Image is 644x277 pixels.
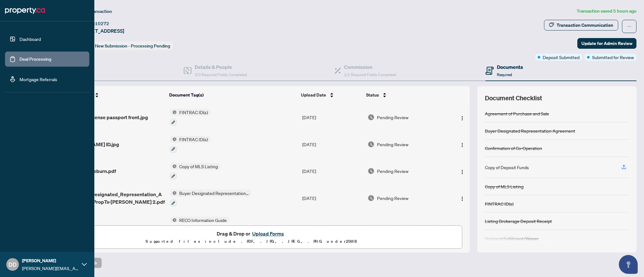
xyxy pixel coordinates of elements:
[177,163,220,170] span: Copy of MLS Listing
[377,222,408,229] span: Pending Review
[61,86,167,104] th: (9) File Name
[619,255,638,274] button: Open asap
[457,193,467,203] button: Logo
[485,127,575,134] div: Buyer Designated Representation Agreement
[485,164,529,171] div: Copy of Deposit Funds
[301,91,326,98] span: Upload Date
[377,141,408,148] span: Pending Review
[368,141,375,148] img: Document Status
[485,200,514,207] div: FINTRAC ID(s)
[300,185,365,212] td: [DATE]
[457,220,467,230] button: Logo
[460,196,465,201] img: Logo
[592,54,634,61] span: Submitted for Review
[19,76,57,82] a: Mortgage Referrals
[170,217,229,234] button: Status IconRECO Information Guide
[95,21,109,26] span: 10272
[457,112,467,122] button: Logo
[300,212,365,239] td: [DATE]
[177,190,251,197] span: Buyer Designated Representation Agreement
[485,94,542,102] span: Document Checklist
[497,63,523,71] h4: Documents
[177,109,210,116] span: FINTRAC ID(s)
[170,190,177,197] img: Status Icon
[177,217,229,224] span: RECO Information Guide
[64,114,148,121] span: AG Drivers license passport front.jpg
[170,163,220,180] button: Status IconCopy of MLS Listing
[377,114,408,121] span: Pending Review
[366,91,379,98] span: Status
[250,230,286,238] button: Upload Forms
[167,86,298,104] th: Document Tag(s)
[78,42,173,50] div: Status:
[170,163,177,170] img: Status Icon
[460,116,465,121] img: Logo
[22,257,79,264] span: [PERSON_NAME]
[300,131,365,158] td: [DATE]
[377,195,408,202] span: Pending Review
[485,145,542,152] div: Confirmation of Co-Operation
[368,222,375,229] img: Document Status
[22,265,79,272] span: [PERSON_NAME][EMAIL_ADDRESS][DOMAIN_NAME]
[170,136,177,143] img: Status Icon
[19,36,41,42] a: Dashboard
[300,158,365,185] td: [DATE]
[368,168,375,175] img: Document Status
[64,191,165,206] span: 371_Buyer_Designated_Representation_Agreement_-_PropTx-[PERSON_NAME] 2.pdf
[377,168,408,175] span: Pending Review
[460,169,465,175] img: Logo
[195,72,247,77] span: 3/3 Required Fields Completed
[344,63,396,71] h4: Commission
[557,20,613,30] div: Transaction Communication
[64,221,136,229] span: RECO_Information_Guide 1.pdf
[5,6,45,16] img: logo
[543,54,580,61] span: Deposit Submitted
[78,27,124,35] span: [STREET_ADDRESS]
[497,72,512,77] span: Required
[217,230,286,238] span: Drag & Drop or
[78,8,112,14] span: View Transaction
[544,20,618,30] button: Transaction Communication
[170,136,210,153] button: Status IconFINTRAC ID(s)
[485,218,552,224] div: Listing Brokerage Deposit Receipt
[577,8,636,15] article: Transaction saved 5 hours ago
[368,114,375,121] img: Document Status
[170,217,177,224] img: Status Icon
[170,190,251,207] button: Status IconBuyer Designated Representation Agreement
[300,104,365,131] td: [DATE]
[177,136,210,143] span: FINTRAC ID(s)
[19,56,51,62] a: Deal Processing
[41,226,462,249] span: Drag & Drop orUpload FormsSupported files include .PDF, .JPG, .JPEG, .PNG under25MB
[344,72,396,77] span: 1/1 Required Fields Completed
[95,43,170,49] span: New Submission - Processing Pending
[170,109,210,126] button: Status IconFINTRAC ID(s)
[195,63,247,71] h4: Details & People
[44,238,458,245] p: Supported files include .PDF, .JPG, .JPEG, .PNG under 25 MB
[368,195,375,202] img: Document Status
[460,142,465,147] img: Logo
[581,38,632,48] span: Update for Admin Review
[298,86,364,104] th: Upload Date
[170,109,177,116] img: Status Icon
[485,183,524,190] div: Copy of MLS Listing
[8,260,17,269] span: DD
[457,166,467,176] button: Logo
[485,110,549,117] div: Agreement of Purchase and Sale
[457,139,467,149] button: Logo
[577,38,636,49] button: Update for Admin Review
[627,24,631,29] span: ellipsis
[364,86,445,104] th: Status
